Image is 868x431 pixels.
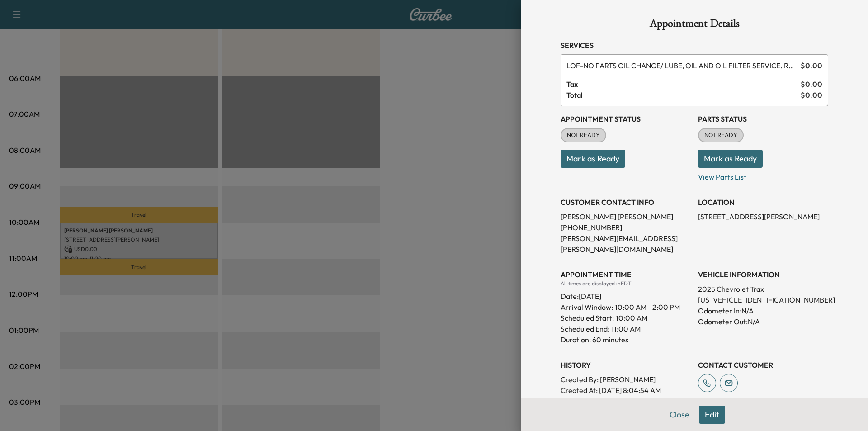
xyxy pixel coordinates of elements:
h3: Parts Status [698,114,828,124]
div: All times are displayed in EDT [561,280,691,287]
p: 11:00 AM [611,323,641,334]
span: NOT READY [699,131,743,140]
span: NOT READY [561,131,605,140]
p: 2025 Chevrolet Trax [698,284,828,294]
h3: VEHICLE INFORMATION [698,269,828,280]
h1: Appointment Details [561,18,828,33]
button: Mark as Ready [698,150,763,168]
p: Odometer Out: N/A [698,316,828,327]
h3: Appointment Status [561,114,691,124]
button: Mark as Ready [561,150,625,168]
p: Scheduled End: [561,323,609,334]
h3: CONTACT CUSTOMER [698,360,828,370]
p: Created At : [DATE] 8:04:54 AM [561,385,691,396]
h3: LOCATION [698,197,828,208]
span: Total [566,90,801,100]
p: [US_VEHICLE_IDENTIFICATION_NUMBER] [698,294,828,305]
span: $ 0.00 [801,90,822,100]
span: $ 0.00 [801,60,822,71]
p: [STREET_ADDRESS][PERSON_NAME] [698,211,828,222]
span: Tax [566,79,801,90]
h3: CUSTOMER CONTACT INFO [561,197,691,208]
p: [PERSON_NAME][EMAIL_ADDRESS][PERSON_NAME][DOMAIN_NAME] [561,233,691,255]
p: Scheduled Start: [561,313,614,323]
p: Arrival Window: [561,302,691,313]
p: Odometer In: N/A [698,305,828,316]
p: [PERSON_NAME] [PERSON_NAME] [561,211,691,222]
span: NO PARTS OIL CHANGE/ LUBE, OIL AND OIL FILTER SERVICE. RESET OIL LIFE MONITOR. HAZARDOUS WASTE FE... [566,60,797,71]
div: Date: [DATE] [561,287,691,302]
h3: Services [561,40,828,51]
button: Close [664,406,695,424]
h3: History [561,360,691,370]
button: Edit [699,406,725,424]
p: Duration: 60 minutes [561,334,691,345]
p: [PHONE_NUMBER] [561,222,691,233]
span: 10:00 AM - 2:00 PM [615,302,680,313]
span: $ 0.00 [801,79,822,90]
h3: APPOINTMENT TIME [561,269,691,280]
p: Created By : [PERSON_NAME] [561,374,691,385]
p: 10:00 AM [616,313,647,323]
p: View Parts List [698,168,828,182]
